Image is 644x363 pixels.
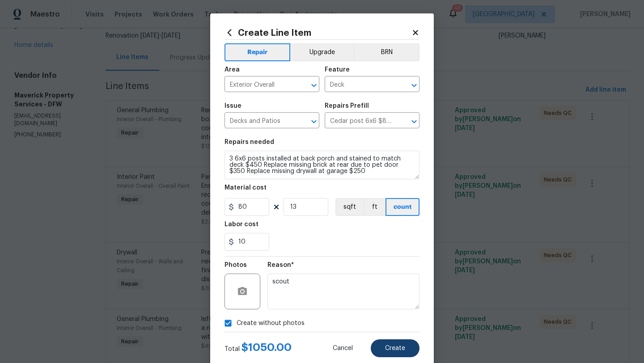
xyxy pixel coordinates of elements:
[325,67,350,73] h5: Feature
[308,115,320,128] button: Open
[408,79,420,92] button: Open
[225,221,258,228] h5: Labor cost
[225,139,274,145] h5: Repairs needed
[325,103,369,109] h5: Repairs Prefill
[225,43,290,61] button: Repair
[371,339,419,357] button: Create
[333,345,353,352] span: Cancel
[225,28,411,38] h2: Create Line Item
[363,198,386,216] button: ft
[225,67,240,73] h5: Area
[386,198,419,216] button: count
[290,43,354,61] button: Upgrade
[318,339,367,357] button: Cancel
[308,79,320,92] button: Open
[225,343,292,354] div: Total
[335,198,363,216] button: sqft
[267,274,419,309] textarea: scout
[225,103,241,109] h5: Issue
[225,151,419,179] textarea: 3 6x6 posts installed at back porch and stained to match deck $450 Replace missing brick at rear ...
[241,342,292,353] span: $ 1050.00
[237,319,305,328] span: Create without photos
[225,185,267,191] h5: Material cost
[385,345,405,352] span: Create
[354,43,419,61] button: BRN
[225,262,247,268] h5: Photos
[267,262,294,268] h5: Reason*
[408,115,420,128] button: Open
